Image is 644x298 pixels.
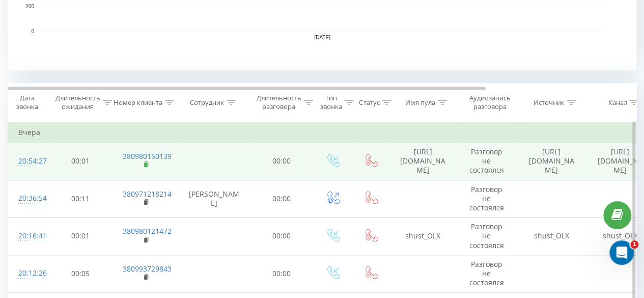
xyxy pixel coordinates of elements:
[314,35,330,40] text: [DATE]
[179,180,250,218] td: [PERSON_NAME]
[123,189,172,199] a: 380971218214
[250,180,314,218] td: 00:00
[533,98,564,107] div: Источник
[18,151,39,171] div: 20:54:27
[250,218,314,255] td: 00:00
[31,29,34,34] text: 0
[123,151,172,161] a: 380980150139
[517,218,586,255] td: shust_OLX
[49,180,113,218] td: 00:11
[469,147,504,175] span: Разговор не состоялся
[190,98,224,107] div: Сотрудник
[49,143,113,180] td: 00:01
[8,94,46,111] div: Дата звонка
[390,143,456,180] td: [URL][DOMAIN_NAME]
[320,94,342,111] div: Тип звонка
[49,218,113,255] td: 00:01
[469,259,504,287] span: Разговор не состоялся
[469,184,504,212] span: Разговор не состоялся
[49,255,113,292] td: 00:05
[465,94,514,111] div: Аудиозапись разговора
[469,222,504,250] span: Разговор не состоялся
[609,240,634,265] iframe: Intercom live chat
[390,218,456,255] td: shust_OLX
[18,263,39,283] div: 20:12:26
[18,226,39,246] div: 20:16:41
[517,143,586,180] td: [URL][DOMAIN_NAME]
[55,94,100,111] div: Длительность ожидания
[250,143,314,180] td: 00:00
[257,94,301,111] div: Длительность разговора
[25,4,34,9] text: 200
[250,255,314,292] td: 00:00
[630,240,638,249] span: 1
[123,226,172,236] a: 380980121472
[359,98,379,107] div: Статус
[405,98,435,107] div: Имя пула
[123,264,172,274] a: 380993729843
[608,98,627,107] div: Канал
[114,98,162,107] div: Номер клиента
[18,188,39,208] div: 20:36:54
